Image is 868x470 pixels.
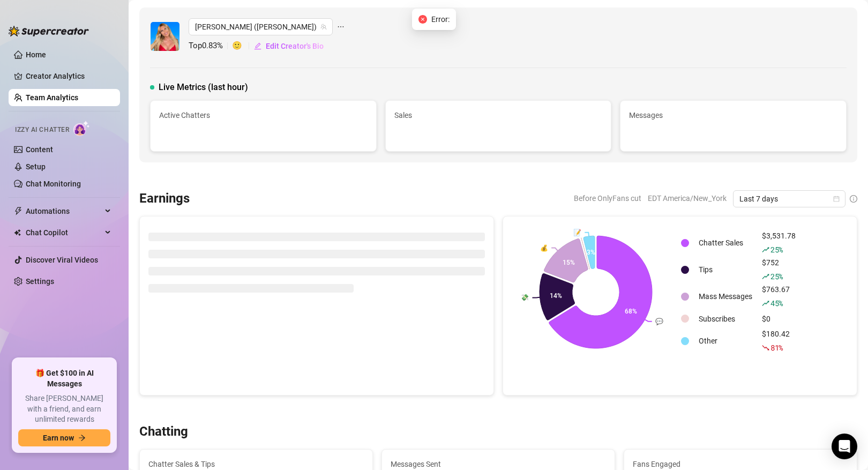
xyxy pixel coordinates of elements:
a: Chat Monitoring [26,180,81,188]
text: 📝 [573,228,581,236]
span: Izzy AI Chatter [15,125,69,135]
text: 💸 [521,293,529,301]
span: info-circle [850,195,857,203]
span: 🙂 [232,40,253,53]
span: Ashley (ashley-davis) [195,19,326,35]
span: Last 7 days [739,191,839,207]
span: Before OnlyFans cut [574,190,641,206]
span: rise [762,300,769,307]
h3: Earnings [139,190,190,207]
img: AI Chatter [73,121,90,136]
span: 45 % [770,298,783,308]
a: Discover Viral Videos [26,256,98,264]
span: Top 0.83 % [189,40,232,53]
a: Home [26,50,46,59]
span: Sales [394,109,603,121]
img: logo-BBDzfeDw.svg [9,26,89,36]
text: 💰 [540,243,548,251]
span: Automations [26,203,102,220]
span: Share [PERSON_NAME] with a friend, and earn unlimited rewards [18,393,110,425]
a: Creator Analytics [26,68,111,85]
span: EDT America/New_York [648,190,727,206]
span: Edit Creator's Bio [266,42,324,50]
div: $763.67 [762,284,796,309]
span: rise [762,246,769,253]
a: Team Analytics [26,93,78,102]
td: Chatter Sales [694,230,757,256]
span: Messages Sent [391,458,606,470]
h3: Chatting [139,423,188,441]
td: Other [694,328,757,354]
span: Chatter Sales & Tips [148,458,364,470]
td: Tips [694,257,757,282]
a: Content [26,145,53,154]
img: Chat Copilot [14,229,21,236]
span: Fans Engaged [633,458,848,470]
span: 25 % [770,244,783,255]
div: $3,531.78 [762,230,796,256]
span: Active Chatters [159,109,368,121]
span: 81 % [770,342,783,353]
span: Live Metrics (last hour) [159,81,248,94]
a: Settings [26,277,54,286]
div: Open Intercom Messenger [832,434,857,459]
span: Chat Copilot [26,224,102,241]
a: Setup [26,162,46,171]
span: Error: [431,13,450,25]
span: team [320,24,327,30]
span: ellipsis [337,18,345,35]
span: thunderbolt [14,207,23,215]
span: close-circle [418,15,427,24]
div: $0 [762,313,796,325]
span: rise [762,273,769,280]
div: $180.42 [762,328,796,354]
span: fall [762,344,769,352]
span: Earn now [43,434,74,442]
td: Mass Messages [694,284,757,309]
button: Edit Creator's Bio [253,38,324,55]
button: Earn nowarrow-right [18,429,110,446]
span: arrow-right [78,434,86,442]
div: $752 [762,257,796,282]
span: 🎁 Get $100 in AI Messages [18,368,110,389]
img: Ashley [151,22,179,51]
span: 25 % [770,271,783,281]
span: Messages [629,109,837,121]
td: Subscribes [694,310,757,327]
span: edit [254,42,261,50]
text: 💬 [655,317,663,325]
span: calendar [833,196,840,202]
